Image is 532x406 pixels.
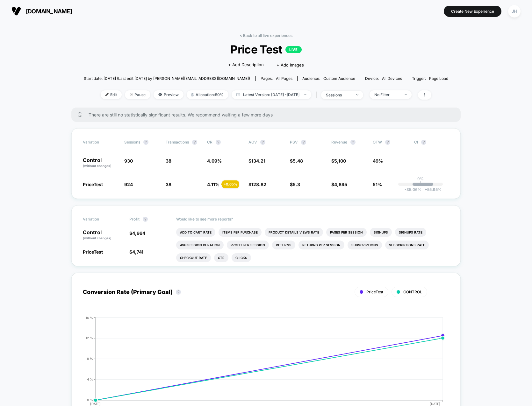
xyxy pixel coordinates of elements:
li: Subscriptions [348,241,382,249]
button: ? [143,217,148,222]
p: 0% [417,176,424,181]
span: AOV [248,140,257,144]
span: $ [290,158,303,164]
div: Audience: [302,76,355,81]
li: Pages Per Session [326,228,367,237]
span: + Add Images [277,62,304,67]
button: JH [506,5,522,18]
span: all pages [276,76,292,81]
li: Checkout Rate [176,253,211,262]
button: ? [260,140,265,145]
span: $ [331,182,347,187]
div: sessions [326,93,351,97]
tspan: 16 % [86,316,93,319]
span: Allocation: 50% [187,90,228,99]
li: Items Per Purchase [219,228,262,237]
span: 5.3 [293,182,300,187]
span: Variation [83,217,118,222]
li: Signups Rate [395,228,426,237]
span: Start date: [DATE] (Last edit [DATE] by [PERSON_NAME][EMAIL_ADDRESS][DOMAIN_NAME]) [84,76,250,81]
span: 4.11 % [207,182,219,187]
span: Profit [129,217,140,221]
p: | [420,181,421,186]
span: Variation [83,140,118,145]
span: CONTROL [403,290,422,294]
tspan: 0 % [87,398,93,402]
span: PriceTest [83,182,103,187]
span: PSV [290,140,298,144]
span: 55.95 % [421,187,442,192]
button: ? [301,140,306,145]
tspan: [DATE] [90,402,101,406]
button: Create New Experience [444,6,501,17]
img: edit [105,93,109,96]
div: No Filter [374,92,400,97]
button: ? [421,140,426,145]
li: Returns Per Session [298,241,344,249]
span: CR [207,140,212,144]
p: Control [83,230,123,241]
span: Revenue [331,140,347,144]
span: Custom Audience [323,76,355,81]
tspan: 4 % [87,377,93,381]
p: Control [83,157,118,168]
span: Pause [125,90,150,99]
span: Price Test [102,43,430,56]
span: (without changes) [83,164,111,168]
button: [DOMAIN_NAME] [10,6,74,16]
span: Edit [101,90,122,99]
span: Page Load [429,76,448,81]
li: Returns [272,241,295,249]
span: + [425,187,427,192]
img: end [130,93,133,96]
span: 134.21 [251,158,265,164]
button: ? [176,290,181,295]
tspan: 8 % [87,357,93,360]
span: | [314,90,321,100]
button: ? [216,140,221,145]
li: Ctr [214,253,228,262]
span: Preview [154,90,183,99]
img: end [405,94,407,95]
span: 4,741 [132,249,143,255]
span: 51% [373,182,382,187]
span: (without changes) [83,236,111,240]
li: Profit Per Session [227,241,269,249]
span: Latest Version: [DATE] - [DATE] [232,90,311,99]
div: Trigger: [412,76,448,81]
span: PriceTest [366,290,383,294]
span: OTW [373,140,408,145]
span: 930 [124,158,133,164]
p: Would like to see more reports? [176,217,449,221]
tspan: [DATE] [430,402,441,406]
span: Sessions [124,140,140,144]
span: 4.09 % [207,158,222,164]
img: calendar [236,93,240,96]
span: all devices [382,76,402,81]
div: Pages: [261,76,292,81]
a: < Back to all live experiences [240,33,292,38]
span: $ [248,182,266,187]
span: $ [129,249,143,255]
span: 5,100 [334,158,346,164]
img: Visually logo [11,6,21,16]
span: 4,895 [334,182,347,187]
span: Device: [360,76,407,81]
span: $ [290,182,300,187]
li: Avg Session Duration [176,241,224,249]
span: $ [129,230,145,236]
div: + 0.65 % [222,180,239,188]
img: end [304,94,306,95]
span: Transactions [166,140,189,144]
li: Add To Cart Rate [176,228,215,237]
span: CI [414,140,449,145]
span: -35.06 % [405,187,421,192]
div: JH [508,5,521,17]
span: 128.82 [251,182,266,187]
tspan: 12 % [86,336,93,340]
span: PriceTest [83,249,103,255]
span: --- [414,159,449,168]
span: 38 [166,182,171,187]
span: $ [331,158,346,164]
span: 4,964 [132,230,145,236]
